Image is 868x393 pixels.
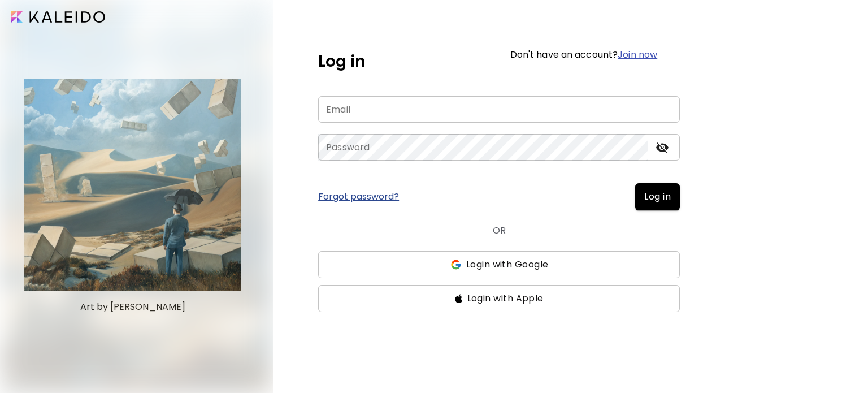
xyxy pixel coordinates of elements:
button: ssLogin with Apple [318,285,680,312]
img: ss [450,259,462,270]
img: ss [455,294,463,303]
a: Join now [618,48,657,61]
span: Login with Google [466,258,549,271]
button: ssLogin with Google [318,251,680,278]
h6: Don't have an account? [510,50,658,59]
span: Log in [644,190,671,204]
h5: Log in [318,50,366,74]
button: Log in [635,183,680,210]
a: Forgot password? [318,192,399,201]
span: Login with Apple [467,292,544,305]
button: toggle password visibility [653,138,672,157]
p: OR [493,224,506,237]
